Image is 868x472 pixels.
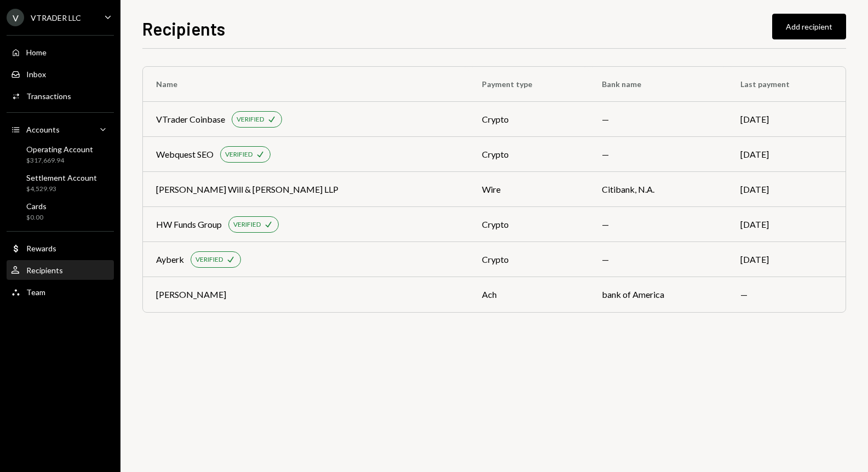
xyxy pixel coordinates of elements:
td: Citibank, N.A. [589,172,727,207]
td: [DATE] [727,102,846,137]
td: [DATE] [727,137,846,172]
div: Home [26,48,47,57]
div: VERIFIED [196,255,223,264]
a: Rewards [7,238,114,258]
div: Inbox [26,70,46,79]
a: Recipients [7,260,114,280]
h1: Recipients [142,18,225,39]
a: Accounts [7,119,114,139]
div: $4,529.93 [26,185,97,194]
div: Operating Account [26,145,93,154]
a: Home [7,42,114,62]
div: [PERSON_NAME] [156,288,226,301]
div: crypto [482,148,576,161]
div: $317,669.94 [26,156,93,165]
div: crypto [482,253,576,266]
div: V [7,9,24,26]
div: VERIFIED [233,220,261,229]
div: VERIFIED [237,115,264,124]
td: bank of America [589,277,727,312]
th: Last payment [727,67,846,102]
a: Inbox [7,64,114,84]
th: Name [143,67,469,102]
a: Cards$0.00 [7,198,114,225]
div: Ayberk [156,253,184,266]
td: [DATE] [727,172,846,207]
div: Recipients [26,266,63,275]
div: ach [482,288,576,301]
div: crypto [482,218,576,231]
div: VERIFIED [225,150,252,159]
div: $0.00 [26,213,47,222]
td: — [589,102,727,137]
div: Cards [26,202,47,211]
td: [DATE] [727,242,846,277]
td: — [589,242,727,277]
div: [PERSON_NAME] Will & [PERSON_NAME] LLP [156,183,338,196]
td: [DATE] [727,207,846,242]
div: HW Funds Group [156,218,222,231]
div: Webquest SEO [156,148,214,161]
th: Payment type [469,67,589,102]
button: Add recipient [772,14,846,39]
a: Transactions [7,86,114,106]
th: Bank name [589,67,727,102]
div: VTRADER LLC [31,13,81,22]
div: Accounts [26,125,60,134]
div: Team [26,287,45,297]
div: VTrader Coinbase [156,113,225,126]
div: Settlement Account [26,173,97,182]
div: crypto [482,113,576,126]
td: — [727,277,846,312]
div: wire [482,183,576,196]
td: — [589,137,727,172]
a: Operating Account$317,669.94 [7,141,114,168]
a: Settlement Account$4,529.93 [7,170,114,196]
div: Rewards [26,244,56,253]
div: Transactions [26,91,71,101]
a: Team [7,282,114,302]
td: — [589,207,727,242]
